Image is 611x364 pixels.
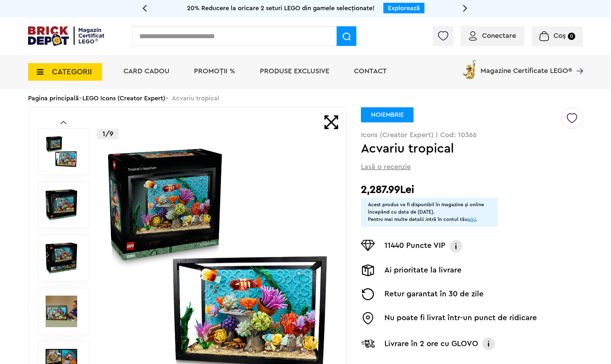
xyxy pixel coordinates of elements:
[388,5,420,11] a: Explorează
[361,183,583,196] h2: 2,287.99Lei
[469,32,516,39] a: Conectare
[384,264,462,276] p: Ai prioritate la livrare
[28,89,583,107] div: > > Acvariu tropical
[46,136,77,167] img: Acvariu tropical
[260,68,329,75] a: Produse exclusive
[568,33,575,40] small: 0
[482,32,516,39] span: Conectare
[481,58,572,74] span: Magazine Certificate LEGO®
[361,142,560,155] h1: Acvariu tropical
[384,312,537,325] p: Nu poate fi livrat într-un punct de ridicare
[28,95,79,101] a: Pagina principală
[361,132,583,139] p: Icons (Creator Expert) | Cod: 10366
[384,240,445,252] p: 11440 Puncte VIP
[187,5,375,11] span: 20% Reducere la oricare 2 seturi LEGO din gamele selecționate!
[123,68,169,75] a: Card Cadou
[361,107,414,122] div: NOIEMBRIE
[384,338,478,349] p: Livrare în 2 ore cu GLOVO
[46,242,77,274] img: Acvariu tropical LEGO 10366
[97,129,119,139] p: 1/9
[368,201,491,223] div: Acest produs va fi disponibil în magazine și online începând cu data de [DATE]. Pentru mai multe ...
[449,240,463,252] img: Info VIP
[361,240,375,251] img: Puncte VIP
[482,337,496,351] img: Info livrare cu GLOVO
[468,217,476,222] a: aici
[354,68,387,75] a: Contact
[52,68,92,76] span: CATEGORII
[194,68,235,75] a: PROMOȚII %
[572,58,583,65] a: Magazine Certificate LEGO®
[361,288,375,300] img: Returnare
[361,264,375,276] img: Livrare
[361,162,411,172] span: Lasă o recenzie
[82,95,165,101] a: LEGO Icons (Creator Expert)
[46,189,77,221] img: Acvariu tropical
[61,121,66,124] a: Prev
[553,32,566,39] span: Coș
[384,288,484,300] p: Retur garantat în 30 de zile
[361,312,375,325] img: Easybox
[361,339,375,348] img: Livrare Glovo
[46,296,77,327] img: Seturi Lego Acvariu tropical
